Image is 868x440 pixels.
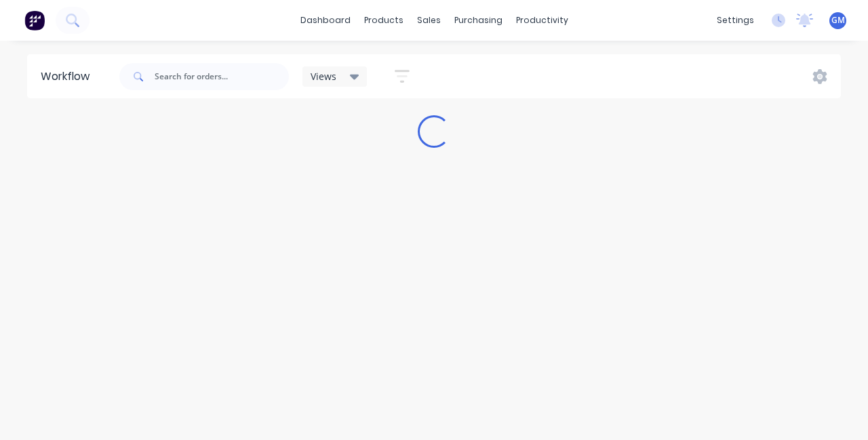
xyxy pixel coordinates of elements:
span: GM [831,14,845,26]
span: Views [311,69,336,83]
div: productivity [509,10,575,31]
div: products [357,10,410,31]
div: purchasing [448,10,509,31]
div: Workflow [41,68,96,85]
input: Search for orders... [155,63,289,90]
img: Factory [24,10,45,31]
div: settings [710,10,761,31]
div: sales [410,10,448,31]
a: dashboard [294,10,357,31]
